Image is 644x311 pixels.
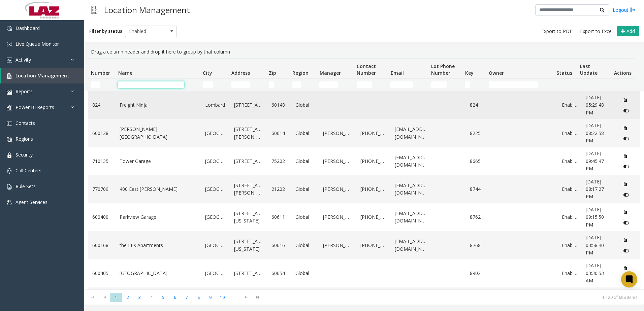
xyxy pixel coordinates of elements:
[586,122,604,144] span: [DATE] 08:22:58 PM
[295,185,315,193] a: Global
[554,79,577,91] td: Status Filter
[240,292,252,302] span: Go to the next page
[120,270,197,277] a: [GEOGRAPHIC_DATA]
[295,270,315,277] a: Global
[92,242,111,249] a: 600168
[271,158,287,165] a: 75202
[15,136,33,142] span: Regions
[295,213,315,221] a: Global
[118,70,132,76] span: Name
[617,26,639,37] button: Add
[620,207,631,217] button: Delete
[620,133,633,144] button: Disable
[613,6,636,13] a: Logout
[357,81,372,88] input: Contact Number Filter
[360,130,386,137] a: [PHONE_NUMBER]
[253,295,262,300] span: Go to the last page
[120,101,197,109] a: Freight Ninja
[562,130,578,137] a: Enabled
[586,262,604,284] span: [DATE] 03:30:53 AM
[395,182,428,197] a: [EMAIL_ADDRESS][DOMAIN_NAME]
[7,168,12,174] img: 'icon'
[620,151,631,162] button: Delete
[229,79,266,91] td: Address Filter
[630,6,636,13] img: logout
[586,206,604,228] span: [DATE] 09:15:50 PM
[465,70,474,76] span: Key
[125,26,166,37] span: Enabled
[122,293,134,302] span: Page 2
[295,130,315,137] a: Global
[562,101,578,109] a: Enabled
[271,130,287,137] a: 60614
[360,213,386,221] a: [PHONE_NUMBER]
[92,130,111,137] a: 600128
[7,184,12,189] img: 'icon'
[295,242,315,249] a: Global
[203,81,213,88] input: City Filter
[115,79,200,91] td: Name Filter
[120,242,197,249] a: the LEX Apartments
[271,101,287,109] a: 60148
[157,293,169,302] span: Page 5
[200,79,229,91] td: City Filter
[465,81,470,88] input: Key Filter
[586,94,604,116] span: [DATE] 05:29:48 PM
[360,158,386,165] a: [PHONE_NUMBER]
[120,213,197,221] a: Parkview Garage
[181,293,193,302] span: Page 7
[317,79,354,91] td: Manager Filter
[620,263,631,273] button: Delete
[15,88,33,95] span: Reports
[390,81,413,88] input: Email Filter
[580,28,613,35] span: Export to Excel
[290,79,317,91] td: Region Filter
[562,213,578,221] a: Enabled
[234,182,264,197] a: [STREET_ADDRESS][PERSON_NAME]
[586,150,612,172] a: [DATE] 09:45:47 PM
[7,105,12,110] img: 'icon'
[562,242,578,249] a: Enabled
[91,70,110,76] span: Number
[15,25,40,31] span: Dashboard
[470,185,486,193] a: 8744
[267,295,637,300] kendo-pager-info: 1 - 20 of 688 items
[92,270,111,277] a: 600405
[88,79,115,91] td: Number Filter
[205,213,226,221] a: [GEOGRAPHIC_DATA]
[580,63,598,76] span: Last Update
[586,262,612,284] a: [DATE] 03:30:53 AM
[357,63,376,76] span: Contact Number
[241,295,250,300] span: Go to the next page
[611,59,635,79] th: Actions
[620,217,633,228] button: Disable
[388,79,428,91] td: Email Filter
[586,206,612,229] a: [DATE] 09:15:50 PM
[15,104,54,110] span: Power BI Reports
[395,210,428,225] a: [EMAIL_ADDRESS][DOMAIN_NAME]
[562,158,578,165] a: Enabled
[586,122,612,144] a: [DATE] 08:22:58 PM
[7,26,12,31] img: 'icon'
[620,95,631,105] button: Delete
[292,81,301,88] input: Region Filter
[234,101,264,109] a: [STREET_ADDRESS]
[292,70,309,76] span: Region
[92,158,111,165] a: 710135
[120,126,197,141] a: [PERSON_NAME][GEOGRAPHIC_DATA]
[620,123,631,133] button: Delete
[323,185,353,193] a: [PERSON_NAME]
[205,101,226,109] a: Lombard
[269,81,274,88] input: Zip Filter
[110,293,122,302] span: Page 1
[319,81,338,88] input: Manager Filter
[101,2,193,18] h3: Location Management
[323,158,353,165] a: [PERSON_NAME]
[92,185,111,193] a: 770709
[234,158,264,165] a: [STREET_ADDRESS]
[234,270,264,277] a: [STREET_ADDRESS]
[323,242,353,249] a: [PERSON_NAME]
[91,81,100,88] input: Number Filter
[620,189,633,200] button: Disable
[84,58,644,289] div: Data table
